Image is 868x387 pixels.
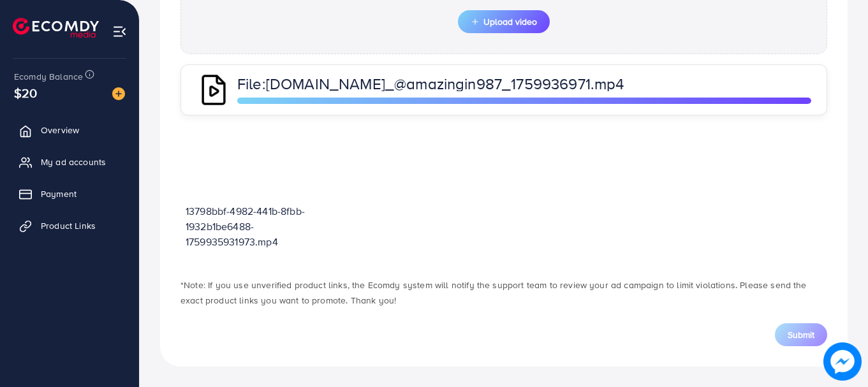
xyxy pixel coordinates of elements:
[112,24,127,39] img: menu
[237,76,652,91] p: File:
[180,277,827,308] p: *Note: If you use unverified product links, the Ecomdy system will notify the support team to rev...
[10,117,129,143] a: Overview
[823,342,862,381] img: image
[10,213,129,238] a: Product Links
[196,73,231,107] img: QAAAABJRU5ErkJggg==
[41,219,96,232] span: Product Links
[10,149,129,175] a: My ad accounts
[471,17,537,26] span: Upload video
[266,73,624,94] span: [DOMAIN_NAME]_@amazingin987_1759936971.mp4
[14,70,83,83] span: Ecomdy Balance
[41,187,77,200] span: Payment
[41,124,79,136] span: Overview
[775,323,827,346] button: Submit
[186,203,307,249] p: 13798bbf-4982-441b-8fbb-1932b1be6488-1759935931973.mp4
[458,10,550,33] button: Upload video
[112,87,125,100] img: image
[14,84,37,102] span: $20
[41,156,106,168] span: My ad accounts
[788,328,814,341] span: Submit
[10,181,129,207] a: Payment
[13,18,99,38] img: logo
